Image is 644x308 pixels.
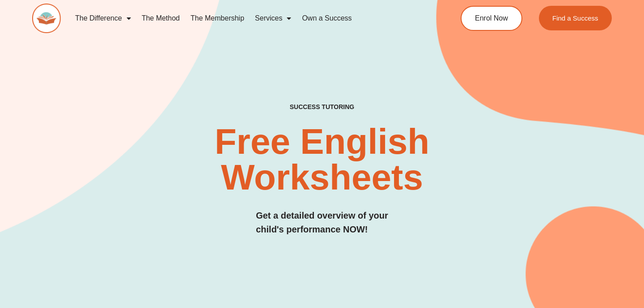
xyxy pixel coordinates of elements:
[461,6,522,31] a: Enrol Now
[70,8,136,29] a: The Difference
[539,6,612,30] a: Find a Success
[256,209,388,236] h3: Get a detailed overview of your child's performance NOW!
[136,8,185,29] a: The Method
[475,15,508,22] span: Enrol Now
[236,103,408,111] h4: SUCCESS TUTORING​
[131,124,513,195] h2: Free English Worksheets​
[297,8,357,29] a: Own a Success
[552,15,598,21] span: Find a Success
[185,8,250,29] a: The Membership
[70,8,428,29] nav: Menu
[250,8,297,29] a: Services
